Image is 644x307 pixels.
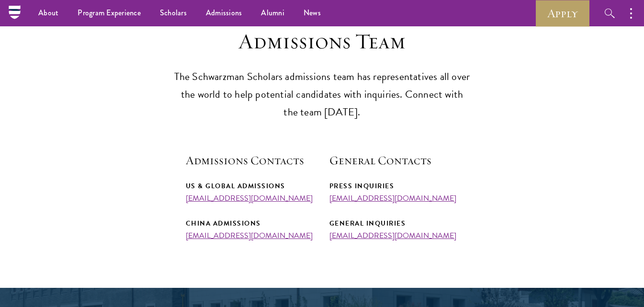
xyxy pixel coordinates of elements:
[329,152,459,169] h5: General Contacts
[186,193,313,204] a: [EMAIL_ADDRESS][DOMAIN_NAME]
[329,193,456,204] a: [EMAIL_ADDRESS][DOMAIN_NAME]
[186,152,315,169] h5: Admissions Contacts
[186,217,315,229] div: China Admissions
[174,28,471,55] h3: Admissions Team
[329,180,459,192] div: Press Inquiries
[186,180,315,192] div: US & Global Admissions
[186,230,313,241] a: [EMAIL_ADDRESS][DOMAIN_NAME]
[329,217,459,229] div: General Inquiries
[329,230,456,241] a: [EMAIL_ADDRESS][DOMAIN_NAME]
[174,68,471,121] p: The Schwarzman Scholars admissions team has representatives all over the world to help potential ...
